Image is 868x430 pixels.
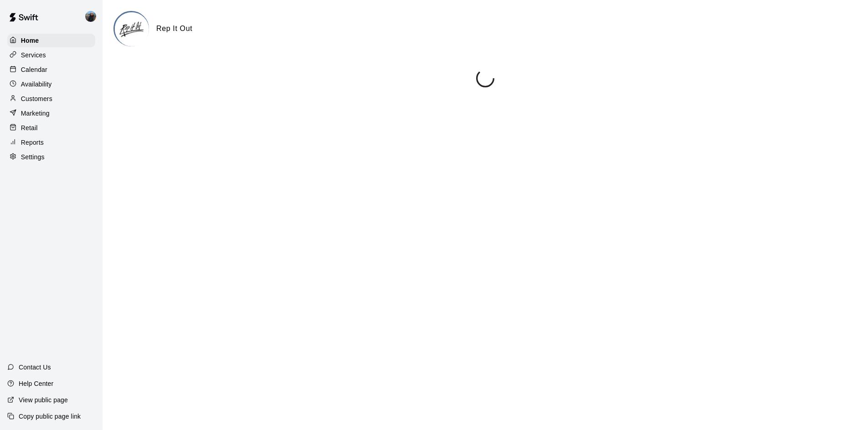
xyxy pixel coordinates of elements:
[21,94,52,103] p: Customers
[7,136,95,149] a: Reports
[7,121,95,135] a: Retail
[21,80,52,89] p: Availability
[85,11,96,22] img: Coach Cruz
[19,363,51,372] p: Contact Us
[19,379,53,388] p: Help Center
[21,109,50,118] p: Marketing
[21,152,45,162] p: Settings
[7,92,95,106] a: Customers
[19,412,81,421] p: Copy public page link
[7,48,95,62] a: Services
[7,150,95,164] a: Settings
[83,7,103,25] div: Coach Cruz
[7,34,95,47] a: Home
[21,138,44,147] p: Reports
[21,36,39,45] p: Home
[115,12,149,46] img: Rep It Out logo
[7,77,95,91] a: Availability
[21,51,46,60] p: Services
[7,63,95,76] a: Calendar
[21,65,47,74] p: Calendar
[19,395,68,405] p: View public page
[21,123,38,132] p: Retail
[7,106,95,120] a: Marketing
[156,23,192,35] h6: Rep It Out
